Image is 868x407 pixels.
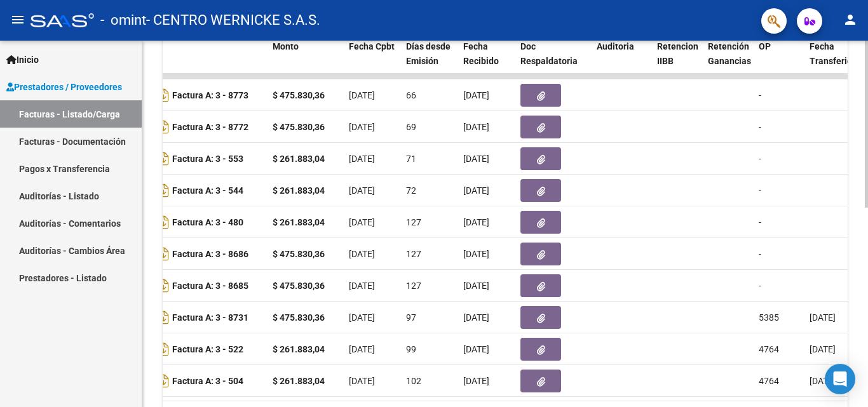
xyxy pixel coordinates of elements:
span: Fecha Recibido [463,41,499,66]
span: Retención Ganancias [708,41,751,66]
i: Descargar documento [156,149,172,169]
strong: Factura A: 3 - 8772 [172,122,248,132]
span: Prestadores / Proveedores [6,80,122,94]
datatable-header-cell: OP [754,33,804,89]
span: - [759,249,761,259]
i: Descargar documento [156,307,172,328]
strong: Factura A: 3 - 544 [172,185,243,196]
span: Inicio [6,53,39,67]
strong: $ 261.883,04 [273,376,325,386]
mat-icon: person [843,12,858,27]
datatable-header-cell: Doc Respaldatoria [515,33,592,89]
span: [DATE] [810,344,836,354]
span: [DATE] [349,249,375,259]
span: [DATE] [349,344,375,354]
span: Doc Respaldatoria [520,41,578,66]
span: 66 [406,90,416,100]
i: Descargar documento [156,180,172,201]
strong: Factura A: 3 - 8731 [172,312,248,323]
span: [DATE] [463,249,489,259]
span: Días desde Emisión [406,41,451,66]
span: - [759,185,761,196]
span: - [759,154,761,164]
strong: $ 261.883,04 [273,185,325,196]
span: [DATE] [349,90,375,100]
span: Auditoria [597,41,634,51]
span: 4764 [759,376,779,386]
span: 97 [406,312,416,323]
i: Descargar documento [156,212,172,232]
datatable-header-cell: Retención Ganancias [703,33,754,89]
span: [DATE] [463,376,489,386]
span: [DATE] [810,376,836,386]
i: Descargar documento [156,85,172,105]
span: [DATE] [463,154,489,164]
span: 127 [406,249,421,259]
span: [DATE] [349,376,375,386]
span: - [759,281,761,291]
span: 127 [406,217,421,227]
strong: $ 475.830,36 [273,90,325,100]
span: [DATE] [349,185,375,196]
i: Descargar documento [156,339,172,359]
span: 127 [406,281,421,291]
span: [DATE] [463,90,489,100]
span: [DATE] [463,217,489,227]
datatable-header-cell: Fecha Cpbt [344,33,401,89]
span: - [759,90,761,100]
strong: $ 475.830,36 [273,281,325,291]
span: [DATE] [349,312,375,323]
span: [DATE] [349,281,375,291]
strong: Factura A: 3 - 480 [172,217,243,227]
span: - CENTRO WERNICKE S.A.S. [146,6,320,34]
span: 72 [406,185,416,196]
i: Descargar documento [156,371,172,391]
span: [DATE] [463,122,489,132]
span: OP [759,41,771,51]
span: Fecha Transferido [810,41,857,66]
datatable-header-cell: Fecha Recibido [458,33,515,89]
span: [DATE] [463,281,489,291]
strong: Factura A: 3 - 8773 [172,90,248,100]
strong: Factura A: 3 - 504 [172,376,243,386]
strong: Factura A: 3 - 522 [172,344,243,354]
strong: Factura A: 3 - 8685 [172,281,248,291]
i: Descargar documento [156,117,172,137]
span: [DATE] [810,312,836,323]
datatable-header-cell: Monto [268,33,344,89]
mat-icon: menu [10,12,25,27]
strong: $ 475.830,36 [273,249,325,259]
strong: $ 261.883,04 [273,344,325,354]
span: Retencion IIBB [657,41,698,66]
span: Fecha Cpbt [349,41,395,51]
strong: $ 261.883,04 [273,217,325,227]
datatable-header-cell: CPBT [134,33,268,89]
datatable-header-cell: Días desde Emisión [401,33,458,89]
span: - [759,122,761,132]
div: Open Intercom Messenger [825,364,855,394]
span: 71 [406,154,416,164]
span: [DATE] [349,122,375,132]
span: [DATE] [463,185,489,196]
span: [DATE] [463,312,489,323]
span: 102 [406,376,421,386]
datatable-header-cell: Auditoria [592,33,652,89]
i: Descargar documento [156,276,172,296]
span: [DATE] [463,344,489,354]
span: [DATE] [349,217,375,227]
span: Monto [273,41,299,51]
span: [DATE] [349,154,375,164]
span: - [759,217,761,227]
strong: $ 475.830,36 [273,122,325,132]
datatable-header-cell: Retencion IIBB [652,33,703,89]
span: 4764 [759,344,779,354]
span: - omint [100,6,146,34]
span: 69 [406,122,416,132]
i: Descargar documento [156,244,172,264]
strong: $ 261.883,04 [273,154,325,164]
span: 5385 [759,312,779,323]
strong: $ 475.830,36 [273,312,325,323]
span: 99 [406,344,416,354]
strong: Factura A: 3 - 8686 [172,249,248,259]
strong: Factura A: 3 - 553 [172,154,243,164]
